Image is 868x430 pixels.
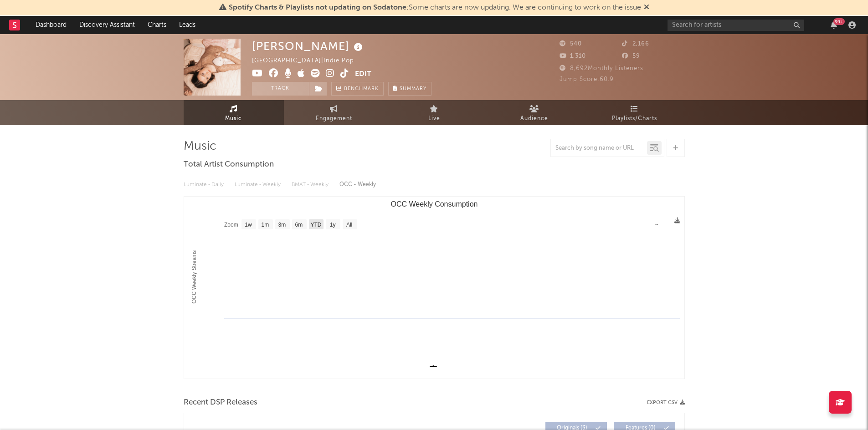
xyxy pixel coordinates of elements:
span: 540 [560,41,582,47]
button: Summary [388,82,431,96]
div: 99 + [833,18,845,25]
a: Audience [484,100,585,125]
text: → [654,221,659,228]
a: Playlists/Charts [585,100,685,125]
span: : Some charts are now updating. We are continuing to work on the issue [229,4,641,11]
text: OCC Weekly Consumption [390,200,478,208]
div: [GEOGRAPHIC_DATA] | Indie Pop [252,56,365,66]
span: Total Artist Consumption [184,159,274,170]
svg: OCC Weekly Consumption [184,197,684,379]
text: Zoom [224,222,238,228]
span: Playlists/Charts [612,113,657,124]
a: Dashboard [29,16,73,34]
span: Music [225,113,242,124]
text: 3m [278,222,286,228]
text: YTD [310,222,321,228]
span: Dismiss [644,4,649,11]
input: Search by song name or URL [551,145,647,152]
button: Track [252,82,309,96]
a: Discovery Assistant [73,16,141,34]
text: 1y [329,222,335,228]
a: Benchmark [331,82,384,96]
a: Live [384,100,484,125]
span: 8,692 Monthly Listeners [560,66,643,71]
span: Engagement [316,113,352,124]
span: Live [428,113,440,124]
button: Export CSV [647,400,685,405]
span: Summary [400,86,426,91]
span: 2,166 [622,41,649,47]
text: 6m [295,222,303,228]
a: Engagement [284,100,384,125]
text: OCC Weekly Streams [191,250,197,304]
span: Jump Score: 60.9 [560,76,614,82]
input: Search for artists [668,20,804,31]
span: Spotify Charts & Playlists not updating on Sodatone [229,4,406,11]
span: Audience [520,113,548,124]
a: Music [184,100,284,125]
button: Edit [355,69,371,80]
a: Charts [141,16,173,34]
div: [PERSON_NAME] [252,39,365,54]
text: All [346,222,352,228]
span: Benchmark [344,84,379,95]
span: 59 [622,53,640,59]
text: 1m [261,222,269,228]
span: Recent DSP Releases [184,397,257,408]
a: Leads [173,16,202,34]
span: 1,310 [560,53,586,59]
text: 1w [245,222,252,228]
button: 99+ [831,21,837,29]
